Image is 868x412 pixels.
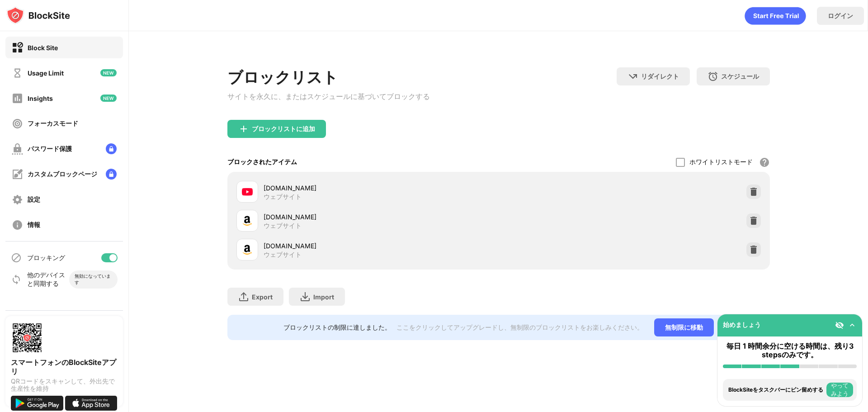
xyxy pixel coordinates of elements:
div: 無制限に移動 [654,318,714,336]
div: ホワイトリストモード [689,158,753,166]
img: block-on.svg [12,42,23,53]
div: スマートフォンのBlockSiteアプリ [11,358,118,376]
img: settings-off.svg [12,194,23,205]
div: ブロックされたアイテム [227,158,297,166]
img: favicons [242,244,253,255]
div: カスタムブロックページ [28,170,97,179]
div: ここをクリックしてアップグレードし、無制限のブロックリストをお楽しみください。 [396,323,643,332]
div: [DOMAIN_NAME] [264,241,499,251]
img: blocking-icon.svg [11,252,22,263]
img: favicons [242,215,253,226]
div: 情報 [28,221,40,229]
img: new-icon.svg [100,95,117,102]
div: BlockSiteをタスクバーにピン留めする [728,387,824,393]
div: ウェブサイト [264,222,302,230]
button: やってみよう [826,383,853,397]
div: ブロッキング [27,254,65,262]
img: download-on-the-app-store.svg [65,396,118,411]
div: ブロックリストに追加 [252,125,315,133]
div: [DOMAIN_NAME] [264,212,499,222]
div: サイトを永久に、またはスケジュールに基づいてブロックする [227,92,430,102]
div: ブロックリスト [227,67,430,88]
img: new-icon.svg [100,69,117,76]
div: リダイレクト [641,72,679,81]
div: Import [313,293,334,301]
img: customize-block-page-off.svg [12,169,23,180]
div: フォーカスモード [28,119,78,128]
img: eye-not-visible.svg [835,321,844,330]
div: 他のデバイスと同期する [27,271,69,288]
div: ウェブサイト [264,193,302,201]
div: 始めましょう [723,321,761,329]
div: ログイン [828,12,853,20]
div: Block Site [28,44,58,52]
div: [DOMAIN_NAME] [264,183,499,193]
img: lock-menu.svg [106,143,117,154]
div: ウェブサイト [264,251,302,259]
img: password-protection-off.svg [12,143,23,155]
div: ブロックリストの制限に達しました。 [283,323,391,332]
img: omni-setup-toggle.svg [848,321,857,330]
div: QRコードをスキャンして、外出先で生産性を維持 [11,378,118,392]
img: insights-off.svg [12,93,23,104]
img: options-page-qr-code.png [11,322,43,354]
div: 設定 [28,195,40,204]
div: 無効になっています [75,273,112,286]
div: 毎日 1 時間余分に空ける時間は、残り3 stepsのみです。 [723,342,857,359]
img: time-usage-off.svg [12,67,23,79]
img: about-off.svg [12,219,23,231]
div: Insights [28,95,53,102]
div: パスワード保護 [28,145,72,153]
img: sync-icon.svg [11,274,22,285]
img: favicons [242,186,253,197]
img: focus-off.svg [12,118,23,129]
img: get-it-on-google-play.svg [11,396,63,411]
div: Export [252,293,273,301]
div: Usage Limit [28,69,64,77]
div: スケジュール [721,72,759,81]
img: logo-blocksite.svg [6,6,70,24]
div: animation [745,7,806,25]
img: lock-menu.svg [106,169,117,180]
